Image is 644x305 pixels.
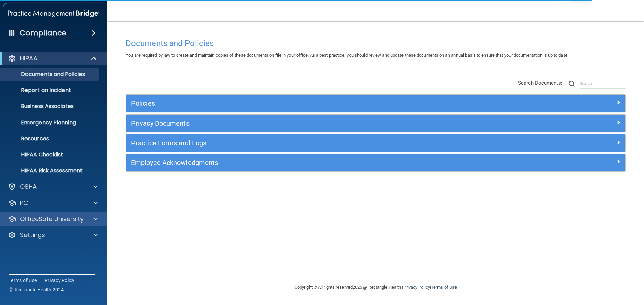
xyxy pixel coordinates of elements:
[8,183,98,191] a: OSHA
[20,231,45,239] p: Settings
[4,119,96,126] p: Emergency Planning
[4,135,96,142] p: Resources
[20,215,84,223] p: OfficeSafe University
[8,54,97,62] a: HIPAA
[126,39,626,48] h4: Documents and Policies
[20,28,66,38] h4: Compliance
[569,81,575,87] img: ic-search.3b580494.png
[20,199,30,207] p: PCI
[131,98,620,109] a: Policies
[20,54,37,62] p: HIPAA
[9,277,37,284] a: Terms of Use
[253,277,498,298] div: Copyright © All rights reserved 2025 @ Rectangle Health | |
[4,167,96,174] p: HIPAA Risk Assessment
[131,159,495,166] h5: Employee Acknowledgments
[9,286,64,293] span: Ⓒ Rectangle Health 2024
[8,7,99,20] img: PMB logo
[4,151,96,158] p: HIPAA Checklist
[131,120,495,127] h5: Privacy Documents
[20,183,37,191] p: OSHA
[131,138,620,148] a: Practice Forms and Logs
[131,139,495,147] h5: Practice Forms and Logs
[131,157,620,168] a: Employee Acknowledgments
[403,285,430,290] a: Privacy Policy
[518,80,562,86] span: Search Documents:
[8,215,98,223] a: OfficeSafe University
[8,199,98,207] a: PCI
[4,87,96,94] p: Report an Incident
[4,71,96,78] p: Documents and Policies
[4,103,96,110] p: Business Associates
[431,285,457,290] a: Terms of Use
[126,53,568,58] span: You are required by law to create and maintain copies of these documents on file in your office. ...
[45,277,75,284] a: Privacy Policy
[131,118,620,129] a: Privacy Documents
[131,100,495,107] h5: Policies
[580,79,626,89] input: Search
[8,231,98,239] a: Settings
